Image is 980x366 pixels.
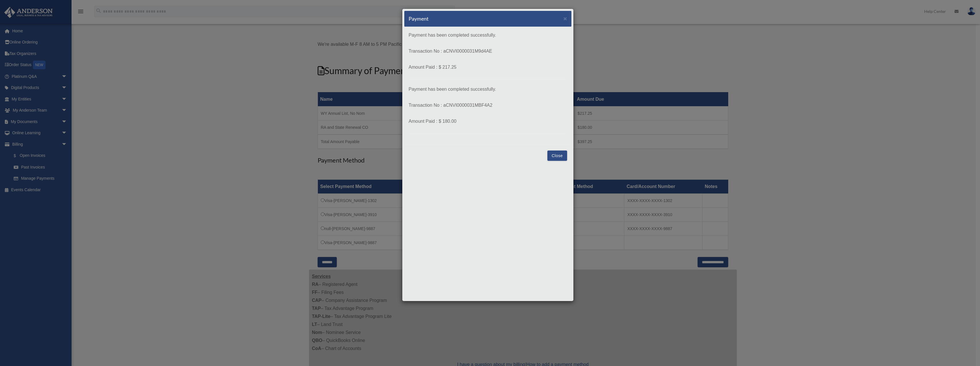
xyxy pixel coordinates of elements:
[409,117,567,125] p: Amount Paid : $ 180.00
[409,31,567,39] p: Payment has been completed successfully.
[563,15,567,22] span: ×
[563,15,567,21] button: Close
[547,151,567,161] button: Close
[409,85,567,93] p: Payment has been completed successfully.
[409,63,567,71] p: Amount Paid : $ 217.25
[409,101,567,109] p: Transaction No : aCNVI0000031MBF4A2
[409,47,567,55] p: Transaction No : aCNVI0000031M9d4AE
[409,15,429,22] h5: Payment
